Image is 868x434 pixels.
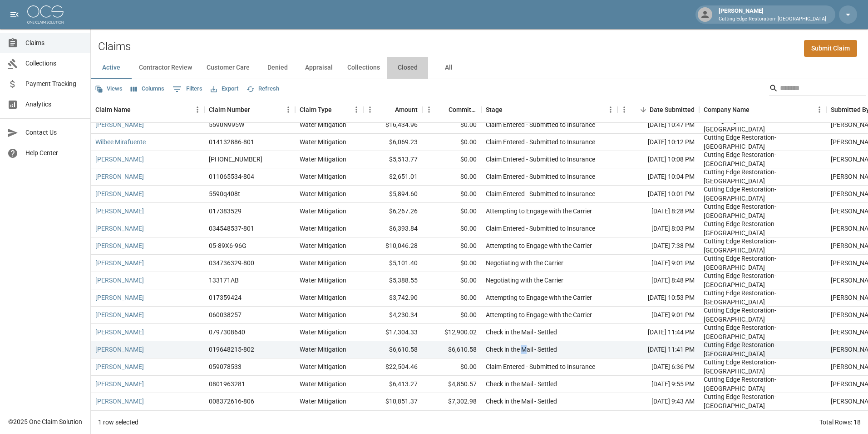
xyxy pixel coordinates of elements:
button: Sort [332,103,345,116]
a: [PERSON_NAME] [95,397,144,406]
button: Menu [813,103,826,116]
div: Search [769,81,866,97]
div: Claim Type [295,97,363,122]
div: $6,267.26 [363,203,422,220]
div: Committed Amount [449,97,477,122]
div: Claim Entered - Submitted to Insurance [486,362,595,371]
div: Negotiating with the Carrier [486,276,563,285]
div: $0.00 [422,272,481,289]
div: Cutting Edge Restoration- San Diego [704,202,822,220]
div: Stage [481,97,617,122]
a: [PERSON_NAME] [95,258,144,267]
div: $4,230.34 [363,307,422,324]
div: 0801963281 [209,379,245,389]
a: [PERSON_NAME] [95,328,144,337]
div: Company Name [704,97,750,122]
button: Export [208,82,241,96]
div: Date Submitted [650,97,695,122]
div: Cutting Edge Restoration- San Diego [704,392,822,410]
div: [DATE] 10:12 PM [617,134,699,151]
div: Cutting Edge Restoration- San Diego [704,358,822,376]
div: 059078533 [209,362,242,371]
div: Water Mitigation [300,137,346,146]
div: Water Mitigation [300,120,346,129]
div: 019648215-802 [209,345,254,354]
a: [PERSON_NAME] [95,276,144,285]
div: Water Mitigation [300,155,346,164]
button: Active [91,57,132,79]
div: Water Mitigation [300,189,346,198]
a: [PERSON_NAME] [95,362,144,371]
div: [DATE] 7:38 PM [617,237,699,255]
div: Water Mitigation [300,224,346,233]
div: 034736329-800 [209,258,254,267]
div: $0.00 [422,168,481,186]
a: [PERSON_NAME] [95,293,144,302]
div: Date Submitted [617,97,699,122]
div: Cutting Edge Restoration- San Diego [704,288,822,307]
div: Stage [486,97,503,122]
div: Claim Entered - Submitted to Insurance [486,137,595,146]
div: $0.00 [422,116,481,134]
button: Refresh [244,82,281,96]
div: Cutting Edge Restoration- San Diego [704,219,822,237]
div: Check in the Mail - Settled [486,345,557,354]
img: ocs-logo-white-transparent.png [27,5,64,24]
div: Cutting Edge Restoration- San Diego [704,116,822,134]
div: Negotiating with the Carrier [486,258,563,267]
div: Water Mitigation [300,293,346,302]
a: [PERSON_NAME] [95,224,144,233]
div: Attempting to Engage with the Carrier [486,207,592,216]
a: [PERSON_NAME] [95,189,144,198]
div: Claim Name [91,97,204,122]
div: $0.00 [422,289,481,307]
div: 1 row selected [98,418,138,427]
div: Claim Name [95,97,131,122]
button: Collections [340,57,387,79]
div: 011065534-804 [209,172,254,181]
div: $12,900.02 [422,324,481,341]
button: Denied [257,57,298,79]
div: Cutting Edge Restoration- San Diego [704,150,822,168]
div: [DATE] 8:03 PM [617,220,699,237]
div: 133171AB [209,276,239,285]
div: $0.00 [422,151,481,168]
div: Check in the Mail - Settled [486,328,557,337]
a: [PERSON_NAME] [95,207,144,216]
div: Water Mitigation [300,310,346,319]
a: [PERSON_NAME] [95,172,144,181]
div: Check in the Mail - Settled [486,379,557,389]
p: Cutting Edge Restoration- [GEOGRAPHIC_DATA] [719,15,826,23]
a: [PERSON_NAME] [95,310,144,319]
button: Customer Care [199,57,257,79]
div: $0.00 [422,134,481,151]
div: [DATE] 9:55 PM [617,376,699,393]
button: Sort [637,103,650,116]
div: Water Mitigation [300,241,346,250]
div: Cutting Edge Restoration- San Diego [704,237,822,255]
div: Amount [395,97,418,122]
div: $3,742.90 [363,289,422,307]
div: Claim Number [209,97,250,122]
div: [DATE] 10:04 PM [617,168,699,186]
span: Claims [25,38,83,48]
span: Payment Tracking [25,79,83,89]
div: $2,651.01 [363,168,422,186]
div: $5,388.55 [363,272,422,289]
a: [PERSON_NAME] [95,120,144,129]
div: Cutting Edge Restoration- San Diego [704,185,822,203]
button: Sort [436,103,449,116]
span: Help Center [25,148,83,158]
button: Sort [131,103,143,116]
div: Cutting Edge Restoration- San Diego [704,133,822,151]
button: Sort [250,103,263,116]
div: $0.00 [422,203,481,220]
div: 060038257 [209,310,242,319]
div: 008372616-806 [209,397,254,406]
div: Claim Type [300,97,332,122]
h2: Claims [98,40,131,53]
button: All [428,57,469,79]
div: $16,434.96 [363,116,422,134]
div: Water Mitigation [300,379,346,389]
div: [DATE] 9:01 PM [617,307,699,324]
